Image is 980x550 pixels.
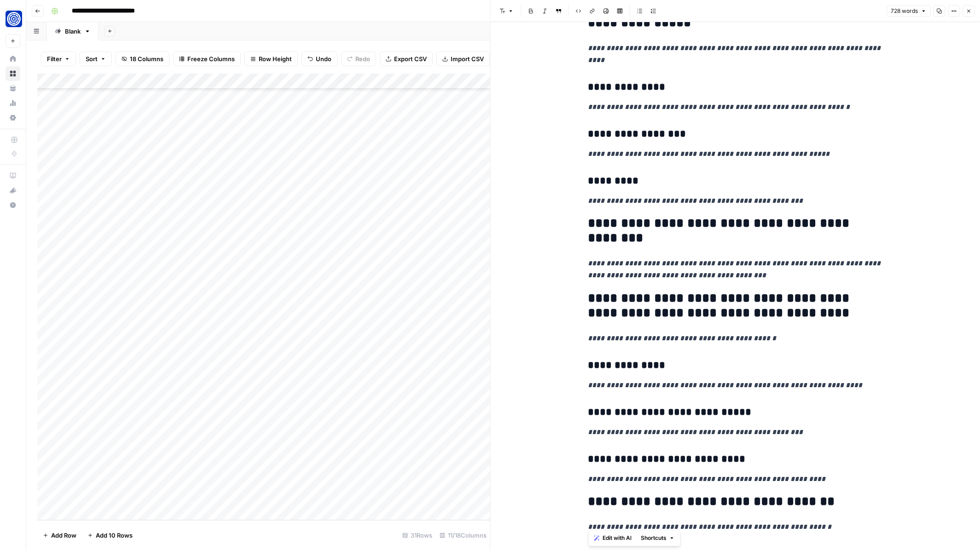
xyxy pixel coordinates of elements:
[173,52,241,66] button: Freeze Columns
[436,52,490,66] button: Import CSV
[86,54,98,63] span: Sort
[96,531,133,540] span: Add 10 Rows
[82,528,138,543] button: Add 10 Rows
[394,54,427,63] span: Export CSV
[6,52,20,66] a: Home
[380,52,433,66] button: Export CSV
[399,528,436,543] div: 31 Rows
[259,54,292,63] span: Row Height
[6,96,20,110] a: Usage
[451,54,484,63] span: Import CSV
[302,52,337,66] button: Undo
[37,528,82,543] button: Add Row
[6,183,20,198] button: What's new?
[47,22,99,40] a: Blank
[6,183,20,197] div: What's new?
[316,54,331,63] span: Undo
[6,81,20,96] a: Your Data
[187,54,235,63] span: Freeze Columns
[6,66,20,81] a: Browse
[244,52,298,66] button: Row Height
[80,52,112,66] button: Sort
[6,7,20,30] button: Workspace: Fundwell
[887,5,930,17] button: 728 words
[6,11,22,27] img: Fundwell Logo
[641,534,667,542] span: Shortcuts
[51,531,76,540] span: Add Row
[130,54,163,63] span: 18 Columns
[603,534,632,542] span: Edit with AI
[6,110,20,125] a: Settings
[341,52,376,66] button: Redo
[6,168,20,183] a: AirOps Academy
[41,52,76,66] button: Filter
[355,54,370,63] span: Redo
[65,27,81,36] div: Blank
[637,532,678,544] button: Shortcuts
[436,528,490,543] div: 11/18 Columns
[47,54,62,63] span: Filter
[6,198,20,212] button: Help + Support
[116,52,169,66] button: 18 Columns
[891,7,918,15] span: 728 words
[591,532,635,544] button: Edit with AI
